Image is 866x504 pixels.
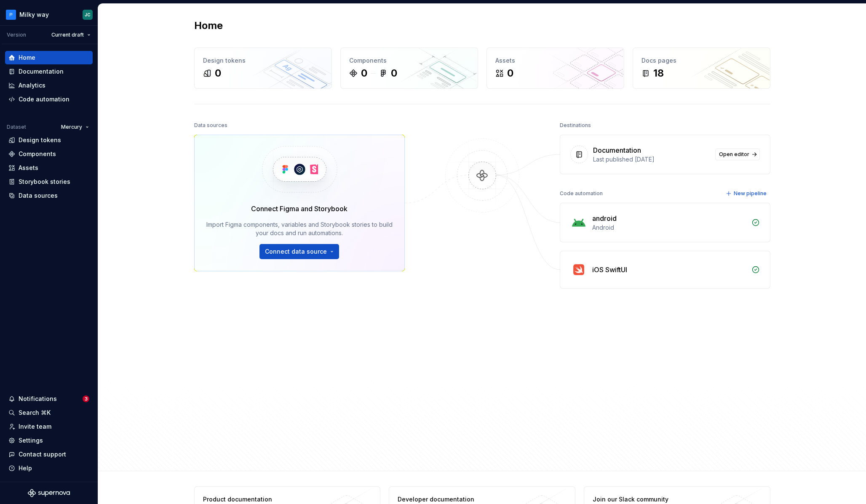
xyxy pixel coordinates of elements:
a: Code automation [5,93,93,106]
div: Documentation [593,145,641,155]
a: Storybook stories [5,175,93,188]
div: Contact support [19,450,66,459]
div: Data sources [194,119,227,131]
div: 18 [653,66,664,80]
a: Design tokens [5,133,93,147]
span: Current draft [51,32,84,38]
div: Design tokens [203,56,323,65]
svg: Supernova Logo [28,489,70,497]
div: Invite team [19,422,51,431]
div: Code automation [560,188,603,199]
a: Assets0 [486,48,624,89]
div: Docs pages [641,56,762,65]
span: 3 [83,395,89,402]
button: Current draft [48,29,94,41]
button: Milky wayJC [2,5,96,24]
div: android [592,213,617,223]
div: Version [7,32,26,38]
button: Help [5,462,93,475]
div: Notifications [19,395,57,403]
div: 0 [215,66,221,80]
div: Help [19,464,32,472]
a: Docs pages18 [633,48,770,89]
div: Import Figma components, variables and Storybook stories to build your docs and run automations. [206,220,393,237]
span: Connect data source [265,247,327,256]
div: Destinations [560,119,591,131]
a: Open editor [715,149,760,160]
div: Code automation [19,95,69,103]
div: Product documentation [203,495,326,504]
div: Data sources [19,191,58,200]
a: Documentation [5,65,93,78]
a: Data sources [5,189,93,202]
div: Dataset [7,124,26,130]
div: Documentation [19,67,64,76]
h2: Home [194,19,223,32]
img: c97f65f9-ff88-476c-bb7c-05e86b525b5e.png [6,10,16,20]
a: Components [5,147,93,161]
button: Notifications3 [5,392,93,406]
div: Last published [DATE] [593,155,710,164]
a: Settings [5,434,93,447]
div: Components [349,56,469,65]
div: Search ⌘K [19,409,51,417]
div: Join our Slack community [593,495,715,504]
div: Storybook stories [19,178,70,186]
a: Assets [5,161,93,175]
div: JC [85,11,91,18]
a: Analytics [5,79,93,92]
div: Design tokens [19,136,61,144]
div: Assets [19,164,38,172]
div: 0 [507,66,513,80]
a: Design tokens0 [194,48,332,89]
a: Invite team [5,420,93,433]
div: Developer documentation [398,495,520,504]
span: Open editor [719,151,749,158]
button: Mercury [57,121,93,133]
a: Components00 [340,48,478,89]
button: Connect data source [259,244,339,259]
a: Home [5,51,93,64]
button: New pipeline [723,188,770,199]
div: Components [19,150,56,158]
span: Mercury [61,124,82,130]
div: Analytics [19,81,45,90]
span: New pipeline [734,190,767,197]
div: Home [19,53,35,62]
div: 0 [391,66,397,80]
div: Android [592,223,746,232]
div: Connect Figma and Storybook [251,204,347,214]
div: iOS SwiftUI [592,265,627,275]
div: Settings [19,436,43,445]
div: 0 [361,66,367,80]
button: Contact support [5,448,93,461]
button: Search ⌘K [5,406,93,419]
div: Milky way [19,11,49,19]
div: Assets [495,56,615,65]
